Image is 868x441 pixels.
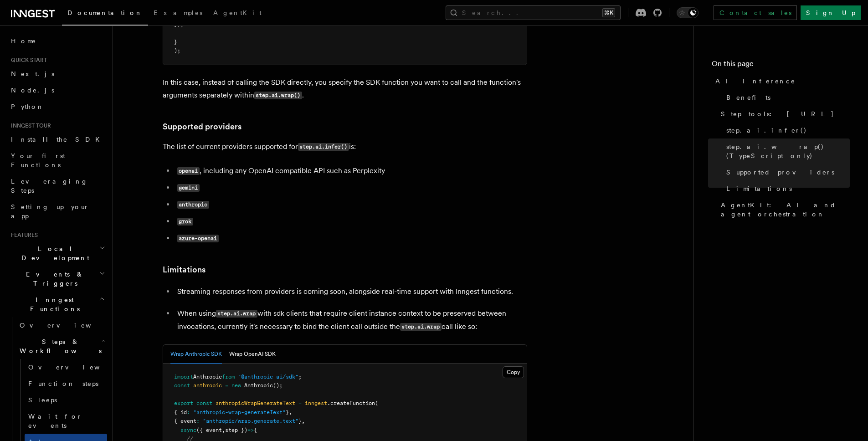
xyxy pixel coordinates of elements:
[225,427,247,433] span: step })
[177,235,219,242] code: azure-openai
[11,70,54,77] span: Next.js
[254,92,302,99] code: step.ai.wrap()
[7,199,107,224] a: Setting up your app
[298,418,302,424] span: }
[163,76,527,102] p: In this case, instead of calling the SDK directly, you specify the SDK function you want to call ...
[16,337,102,355] span: Steps & Workflows
[298,143,349,151] code: step.ai.infer()
[712,73,850,89] a: AI Inference
[7,131,107,148] a: Install the SDK
[723,138,850,164] a: step.ai.wrap() (TypeScript only)
[196,418,200,424] span: :
[229,345,276,364] button: Wrap OpenAI SDK
[174,400,193,406] span: export
[7,33,107,49] a: Home
[163,140,527,154] p: The list of current providers supported for is:
[177,307,527,333] p: When using with sdk clients that require client instance context to be preserved between invocati...
[7,244,99,262] span: Local Development
[163,263,205,276] a: Limitations
[28,396,57,404] span: Sleeps
[298,400,302,406] span: =
[238,374,298,380] span: "@anthropic-ai/sdk"
[196,427,222,433] span: ({ event
[11,136,105,143] span: Install the SDK
[170,345,222,364] button: Wrap Anthropic SDK
[7,266,107,292] button: Events & Triggers
[726,142,850,160] span: step.ai.wrap() (TypeScript only)
[25,408,107,434] a: Wait for events
[726,168,834,177] span: Supported providers
[174,409,187,415] span: { id
[28,413,82,429] span: Wait for events
[7,122,51,129] span: Inngest tour
[180,427,196,433] span: async
[327,400,375,406] span: .createFunction
[7,241,107,266] button: Local Development
[723,180,850,197] a: Limitations
[67,9,143,16] span: Documentation
[254,427,257,433] span: {
[177,184,200,192] code: gemini
[375,400,378,406] span: (
[7,270,99,288] span: Events & Triggers
[721,200,850,219] span: AgentKit: AI and agent orchestration
[503,366,524,378] button: Copy
[25,359,107,375] a: Overview
[726,184,792,193] span: Limitations
[216,400,295,406] span: anthropicWrapGenerateText
[222,374,235,380] span: from
[174,39,177,45] span: }
[25,392,107,408] a: Sleeps
[11,87,54,94] span: Node.js
[602,8,615,17] kbd: ⌘K
[174,374,193,380] span: import
[193,409,286,415] span: "anthropic-wrap-generateText"
[723,164,850,180] a: Supported providers
[446,5,621,20] button: Search...⌘K
[174,382,190,389] span: const
[222,427,225,433] span: ,
[7,56,47,64] span: Quick start
[16,317,107,333] a: Overview
[187,409,190,415] span: :
[174,21,184,27] span: });
[7,148,107,173] a: Your first Functions
[715,77,796,86] span: AI Inference
[7,173,107,199] a: Leveraging Steps
[174,47,180,54] span: );
[305,400,327,406] span: inngest
[216,310,257,318] code: step.ai.wrap
[712,58,850,73] h4: On this page
[148,3,208,25] a: Examples
[726,93,770,102] span: Benefits
[11,36,36,46] span: Home
[400,323,442,331] code: step.ai.wrap
[177,201,209,209] code: anthropic
[16,333,107,359] button: Steps & Workflows
[726,126,807,135] span: step.ai.infer()
[174,418,196,424] span: { event
[721,109,834,118] span: Step tools: [URL]
[177,285,527,298] p: Streaming responses from providers is coming soon, alongside real-time support with Inngest funct...
[196,400,212,406] span: const
[193,374,222,380] span: Anthropic
[801,5,861,20] a: Sign Up
[177,218,193,226] code: grok
[717,197,850,222] a: AgentKit: AI and agent orchestration
[11,103,44,110] span: Python
[7,231,38,239] span: Features
[298,374,302,380] span: ;
[203,418,298,424] span: "anthropic/wrap.generate.text"
[714,5,797,20] a: Contact sales
[213,9,262,16] span: AgentKit
[723,122,850,138] a: step.ai.infer()
[7,295,98,313] span: Inngest Functions
[175,164,527,178] li: , including any OpenAI compatible API such as Perplexity
[177,167,200,175] code: openai
[289,409,292,415] span: ,
[208,3,267,25] a: AgentKit
[7,66,107,82] a: Next.js
[20,322,113,329] span: Overview
[28,380,98,387] span: Function steps
[62,3,148,26] a: Documentation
